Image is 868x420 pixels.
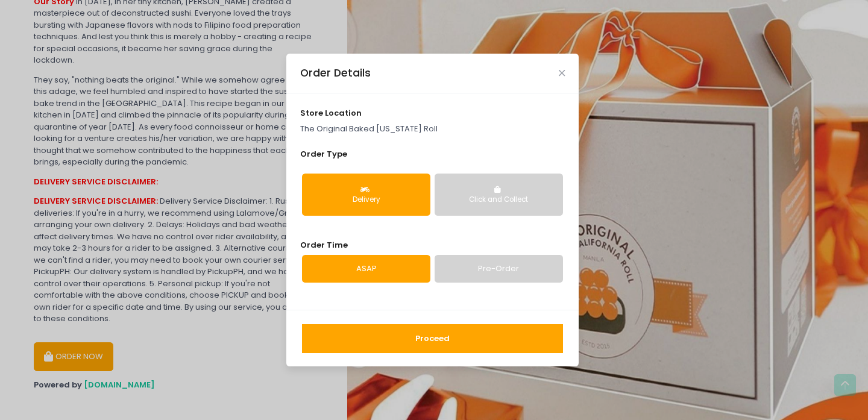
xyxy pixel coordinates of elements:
span: store location [300,107,362,119]
p: The Original Baked [US_STATE] Roll [300,123,565,135]
a: ASAP [302,255,430,283]
div: Delivery [310,195,422,205]
button: Click and Collect [435,174,563,216]
button: Close [559,70,565,76]
button: Delivery [302,174,430,216]
a: Pre-Order [435,255,563,283]
div: Order Details [300,65,371,81]
span: Order Type [300,148,347,160]
span: Order Time [300,239,348,251]
div: Click and Collect [443,195,555,205]
button: Proceed [302,324,563,353]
